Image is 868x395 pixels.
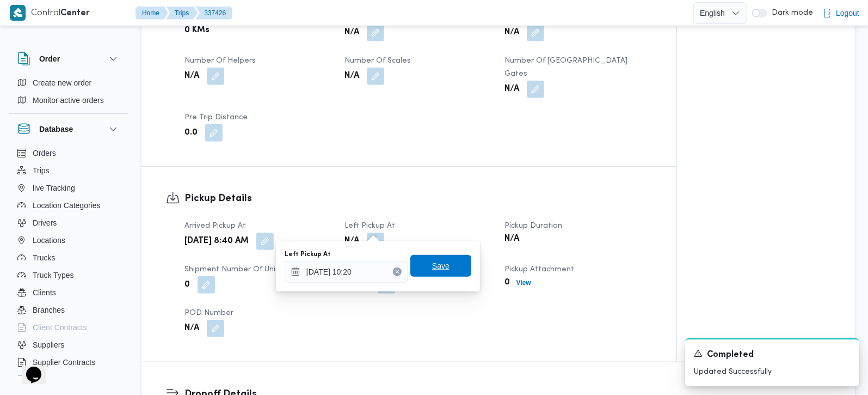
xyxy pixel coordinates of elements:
button: Monitor active orders [13,92,124,109]
button: Create new order [13,74,124,92]
span: Create new order [33,76,91,89]
b: 0 KMs [184,24,210,37]
h3: Order [39,52,60,65]
b: N/A [504,26,519,39]
span: Arrived Pickup At [184,222,246,229]
b: 0.0 [184,126,198,139]
b: N/A [344,235,359,248]
button: Suppliers [13,336,124,354]
button: Trips [13,162,124,179]
button: Client Contracts [13,319,124,336]
iframe: chat widget [11,351,46,384]
div: Notification [694,348,851,362]
span: Location Categories [33,199,101,212]
b: N/A [504,83,519,96]
button: Save [410,255,471,277]
button: Trucks [13,249,124,266]
button: Devices [13,371,124,388]
b: N/A [344,70,359,83]
b: View [516,279,531,287]
p: Updated Successfully [694,366,851,378]
button: Location Categories [13,197,124,214]
span: Drivers [33,216,57,229]
span: Dark mode [767,9,813,17]
img: X8yXhbKr1z7QwAAAABJRU5ErkJggg== [10,5,26,21]
div: Order [9,74,128,113]
button: Locations [13,232,124,249]
span: Trips [33,164,50,177]
b: N/A [184,322,199,335]
span: Completed [707,349,754,362]
button: Home [136,7,168,20]
b: N/A [344,26,359,39]
span: Pickup Attachment [504,266,574,273]
b: N/A [504,233,519,246]
label: Left Pickup At [285,250,331,259]
span: live Tracking [33,181,75,195]
span: Shipment Number of Units [184,266,282,273]
button: Trips [166,7,198,20]
h3: Database [39,123,73,136]
b: N/A [184,70,199,83]
button: live Tracking [13,179,124,197]
button: Drivers [13,214,124,232]
span: Number of Helpers [184,57,256,64]
input: Press the down key to open a popover containing a calendar. [285,261,408,283]
span: Locations [33,234,65,247]
b: Center [60,9,90,17]
span: Logout [836,7,859,20]
button: Supplier Contracts [13,354,124,371]
span: Pickup Duration [504,222,562,229]
b: 0 [184,278,190,291]
span: Devices [33,373,60,386]
button: 337426 [195,7,232,20]
span: Left Pickup At [344,222,395,229]
button: Clients [13,284,124,301]
span: Client Contracts [33,321,87,334]
span: Branches [33,303,65,317]
button: View [512,276,535,289]
button: Clear input [393,268,402,276]
b: [DATE] 8:40 AM [184,235,249,248]
button: Logout [818,2,864,24]
span: Monitor active orders [33,94,104,107]
span: Truck Types [33,269,73,282]
span: Suppliers [33,338,64,351]
button: Order [17,52,120,65]
button: Truck Types [13,266,124,284]
span: Pre Trip Distance [184,114,248,121]
div: Database [9,144,128,380]
button: Orders [13,144,124,162]
span: Supplier Contracts [33,356,95,369]
b: 0 [504,276,510,289]
span: Orders [33,147,56,160]
span: Clients [33,286,56,299]
h3: Pickup Details [184,191,652,206]
span: Number of Scales [344,57,411,64]
span: Trucks [33,251,55,264]
span: Number of [GEOGRAPHIC_DATA] Gates [504,57,627,77]
span: Save [432,259,450,272]
span: POD Number [184,309,233,317]
button: Branches [13,301,124,319]
button: Database [17,123,120,136]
